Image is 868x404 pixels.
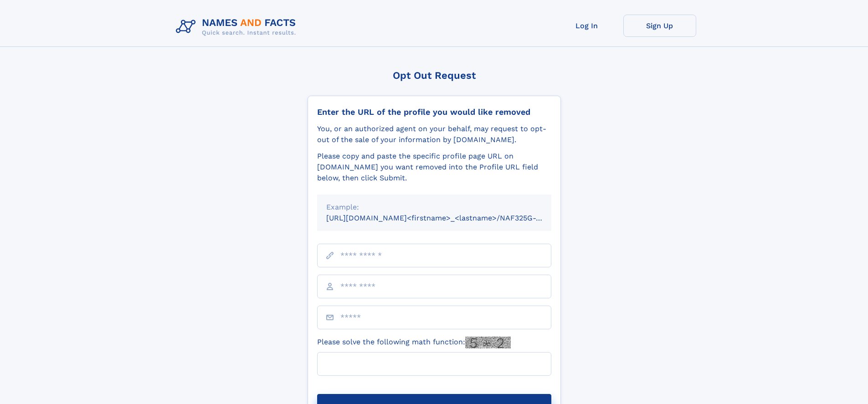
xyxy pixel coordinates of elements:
[623,15,696,37] a: Sign Up
[326,202,542,213] div: Example:
[317,337,511,348] label: Please solve the following math function:
[317,123,551,145] div: You, or an authorized agent on your behalf, may request to opt-out of the sale of your informatio...
[317,107,551,117] div: Enter the URL of the profile you would like removed
[317,151,551,184] div: Please copy and paste the specific profile page URL on [DOMAIN_NAME] you want removed into the Pr...
[326,214,569,222] small: [URL][DOMAIN_NAME]<firstname>_<lastname>/NAF325G-xxxxxxxx
[550,15,623,37] a: Log In
[172,15,303,39] img: Logo Names and Facts
[308,70,561,81] div: Opt Out Request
